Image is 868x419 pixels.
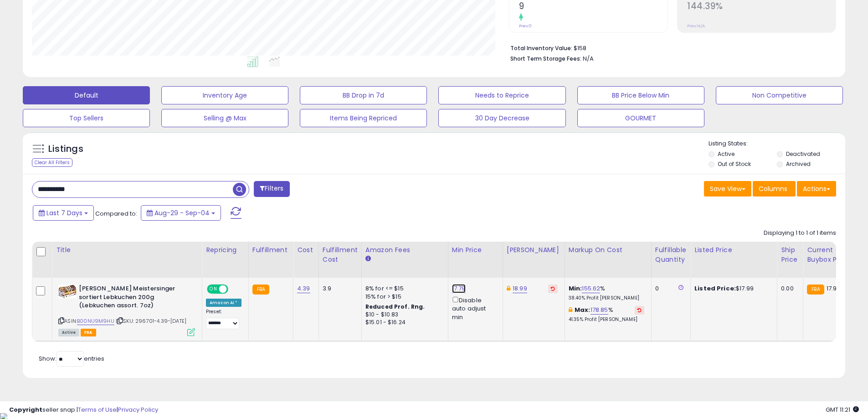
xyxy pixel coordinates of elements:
p: Listing States: [709,140,845,148]
button: Needs to Reprice [438,86,565,104]
th: The percentage added to the cost of goods (COGS) that forms the calculator for Min & Max prices. [565,242,651,278]
strong: Copyright [9,405,42,414]
span: All listings currently available for purchase on Amazon [58,329,79,336]
img: 513x2qaMTaL._SL40_.jpg [58,285,77,298]
button: Aug-29 - Sep-04 [141,205,221,221]
button: 30 Day Decrease [438,109,565,127]
button: Filters [254,181,289,197]
div: Listed Price [694,245,773,255]
div: Amazon Fees [365,245,444,255]
div: Fulfillment [252,245,289,255]
b: Short Term Storage Fees: [510,55,581,62]
label: Active [718,150,734,158]
span: Last 7 Days [46,208,82,217]
div: Repricing [206,245,245,255]
div: % [569,285,644,301]
button: Selling @ Max [161,109,288,127]
i: This overrides the store level Dynamic Max Price for this listing [507,285,510,291]
a: 4.39 [297,284,310,293]
div: Clear All Filters [32,158,72,167]
span: OFF [227,285,241,293]
i: Revert to store-level Dynamic Max Price [551,286,555,291]
span: FBA [81,329,96,336]
b: Min: [569,284,582,293]
small: FBA [252,285,269,295]
label: Out of Stock [718,160,751,168]
div: Amazon AI * [206,299,241,307]
div: Current Buybox Price [807,245,854,264]
div: % [569,306,644,323]
b: Reduced Prof. Rng. [365,303,425,310]
span: 2025-09-12 11:21 GMT [826,405,859,414]
div: ASIN: [58,285,195,335]
h5: Listings [48,143,83,155]
span: Aug-29 - Sep-04 [154,208,210,217]
h2: 144.39% [687,1,836,13]
b: Max: [575,305,591,314]
p: 38.40% Profit [PERSON_NAME] [569,295,644,301]
button: Inventory Age [161,86,288,104]
li: $158 [510,42,829,53]
a: 155.62 [582,284,600,293]
b: Listed Price: [694,284,736,293]
a: Terms of Use [78,405,117,414]
div: [PERSON_NAME] [507,245,561,255]
div: Fulfillment Cost [323,245,358,264]
small: FBA [807,285,824,295]
button: Items Being Repriced [300,109,427,127]
i: This overrides the store level max markup for this listing [569,307,572,313]
div: $10 - $10.83 [365,311,441,319]
a: 18.99 [513,284,527,293]
div: 3.9 [323,285,354,293]
button: Columns [753,181,796,197]
span: N/A [583,54,594,63]
div: seller snap | | [9,406,158,414]
a: 17.79 [452,284,466,293]
div: 0.00 [781,285,796,293]
button: BB Drop in 7d [300,86,427,104]
div: Ship Price [781,245,799,264]
span: ON [208,285,219,293]
small: Amazon Fees. [365,255,371,263]
div: Fulfillable Quantity [655,245,687,264]
span: Columns [759,184,787,193]
label: Deactivated [786,150,820,158]
div: $15.01 - $16.24 [365,319,441,326]
div: Markup on Cost [569,245,647,255]
div: Displaying 1 to 1 of 1 items [764,229,836,238]
button: Last 7 Days [33,205,94,221]
div: Preset: [206,309,241,329]
small: Prev: 0 [519,23,532,29]
h2: 9 [519,1,668,13]
a: B00NU9M9HU [77,317,114,325]
i: Revert to store-level Max Markup [637,308,642,312]
a: 178.85 [591,305,608,315]
span: Show: entries [39,354,104,363]
button: Top Sellers [23,109,150,127]
div: Cost [297,245,315,255]
div: Disable auto adjust min [452,295,496,321]
div: 8% for <= $15 [365,285,441,293]
b: Total Inventory Value: [510,44,572,52]
div: Min Price [452,245,499,255]
label: Archived [786,160,811,168]
p: 41.35% Profit [PERSON_NAME] [569,316,644,323]
div: 15% for > $15 [365,293,441,301]
div: 0 [655,285,683,293]
button: Actions [797,181,836,197]
div: $17.99 [694,285,770,293]
div: Title [56,245,198,255]
span: Compared to: [95,209,137,218]
a: Privacy Policy [118,405,158,414]
button: Non Competitive [716,86,843,104]
span: 17.99 [827,284,841,293]
small: Prev: N/A [687,23,705,29]
b: [PERSON_NAME] Meistersinger sortiert Lebkuchen 200g (Lebkuchen assort. 7oz) [79,285,190,312]
button: GOURMET [577,109,704,127]
button: Save View [704,181,751,197]
span: | SKU: 296701-4.39-[DATE] [116,317,186,325]
button: Default [23,86,150,104]
button: BB Price Below Min [577,86,704,104]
